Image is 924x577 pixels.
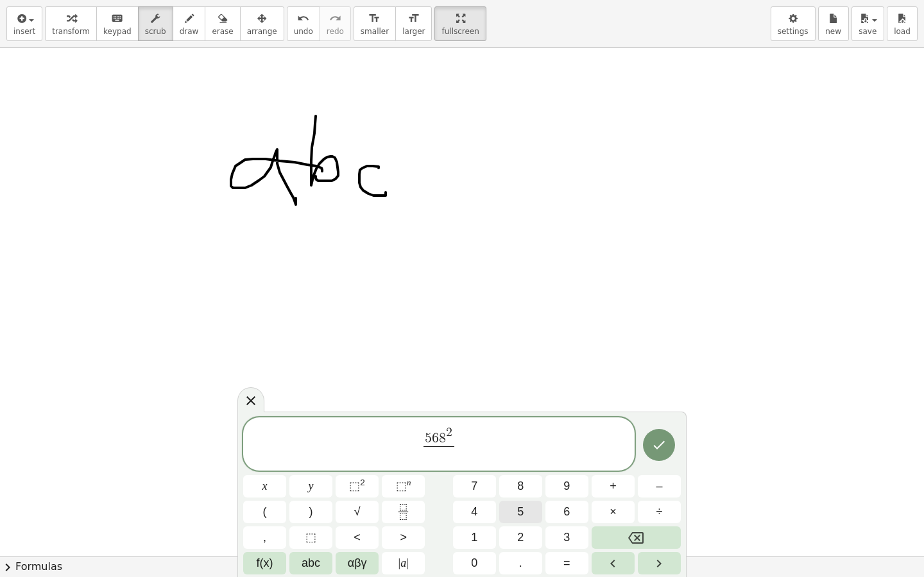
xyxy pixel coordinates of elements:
[243,552,286,574] button: Functions
[453,475,496,498] button: 7
[6,6,42,41] button: insert
[638,501,681,523] button: Divide
[52,27,90,36] span: transform
[771,6,816,41] button: settings
[96,6,139,41] button: keyboardkeypad
[471,503,477,521] span: 4
[309,503,313,521] span: )
[499,475,542,498] button: 8
[517,503,524,521] span: 5
[499,526,542,549] button: 2
[545,552,588,574] button: Equals
[294,27,313,36] span: undo
[610,478,617,495] span: +
[360,478,365,487] sup: 2
[453,552,496,574] button: 0
[441,27,479,36] span: fullscreen
[382,501,425,523] button: Fraction
[263,529,266,546] span: ,
[446,426,452,439] span: 2
[354,529,361,546] span: <
[382,526,425,549] button: Greater than
[471,555,477,572] span: 0
[305,529,316,546] span: ⬚
[398,556,401,569] span: |
[563,555,570,572] span: =
[320,6,351,41] button: redoredo
[262,478,268,495] span: x
[563,529,570,546] span: 3
[395,6,432,41] button: format_sizelarger
[592,526,681,549] button: Backspace
[382,475,425,498] button: Superscript
[610,503,617,521] span: ×
[859,27,877,36] span: save
[289,552,332,574] button: Alphabet
[499,501,542,523] button: 5
[348,555,367,572] span: αβγ
[407,478,411,487] sup: n
[103,27,132,36] span: keypad
[545,475,588,498] button: 9
[354,503,361,521] span: √
[243,501,286,523] button: (
[656,478,662,495] span: –
[327,27,344,36] span: redo
[499,552,542,574] button: .
[519,555,522,572] span: .
[545,526,588,549] button: 3
[592,475,635,498] button: Plus
[289,501,332,523] button: )
[656,503,663,521] span: ÷
[289,475,332,498] button: y
[111,11,123,26] i: keyboard
[329,11,341,26] i: redo
[336,501,379,523] button: Square root
[354,6,396,41] button: format_sizesmaller
[851,6,884,41] button: save
[145,27,166,36] span: scrub
[398,555,409,572] span: a
[638,475,681,498] button: Minus
[517,529,524,546] span: 2
[138,6,173,41] button: scrub
[643,429,675,461] button: Done
[453,526,496,549] button: 1
[638,552,681,574] button: Right arrow
[257,555,273,572] span: f(x)
[263,503,267,521] span: (
[309,478,314,495] span: y
[302,555,320,572] span: abc
[825,27,841,36] span: new
[336,552,379,574] button: Greek alphabet
[368,11,381,26] i: format_size
[434,6,486,41] button: fullscreen
[400,529,407,546] span: >
[545,501,588,523] button: 6
[439,432,446,446] span: 8
[205,6,240,41] button: erase
[402,27,425,36] span: larger
[592,501,635,523] button: Times
[453,501,496,523] button: 4
[243,526,286,549] button: ,
[563,478,570,495] span: 9
[361,27,389,36] span: smaller
[894,27,911,36] span: load
[471,478,477,495] span: 7
[287,6,320,41] button: undoundo
[180,27,199,36] span: draw
[471,529,477,546] span: 1
[382,552,425,574] button: Absolute value
[297,11,309,26] i: undo
[243,475,286,498] button: x
[349,480,360,492] span: ⬚
[212,27,233,36] span: erase
[240,6,284,41] button: arrange
[432,432,439,446] span: 6
[425,432,432,446] span: 5
[173,6,206,41] button: draw
[289,526,332,549] button: Placeholder
[45,6,97,41] button: transform
[13,27,35,36] span: insert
